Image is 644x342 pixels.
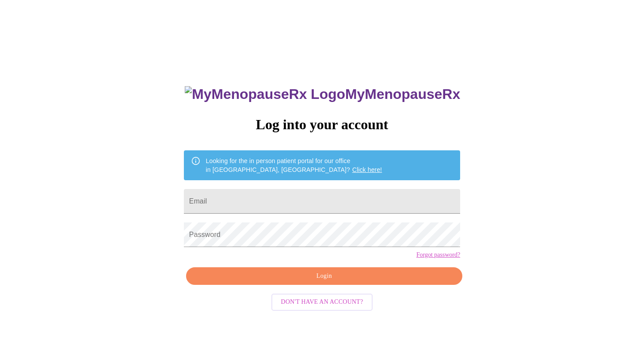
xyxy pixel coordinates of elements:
a: Forgot password? [416,251,460,258]
img: MyMenopauseRx Logo [185,86,345,102]
div: Looking for the in person patient portal for our office in [GEOGRAPHIC_DATA], [GEOGRAPHIC_DATA]? [206,153,382,178]
button: Login [186,267,462,285]
button: Don't have an account? [271,294,373,311]
h3: MyMenopauseRx [185,86,460,102]
span: Don't have an account? [281,297,363,308]
a: Click here! [352,166,382,173]
a: Don't have an account? [269,298,375,305]
h3: Log into your account [184,116,460,133]
span: Login [196,271,452,282]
